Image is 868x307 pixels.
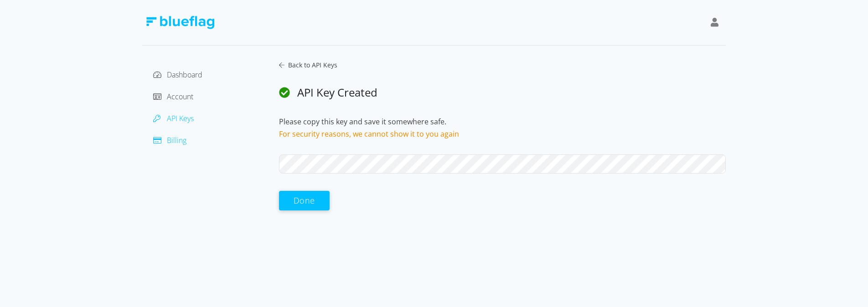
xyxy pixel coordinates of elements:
a: Back to API Keys [279,60,726,70]
a: Dashboard [153,70,202,80]
button: Done [279,191,330,210]
span: Billing [167,135,186,145]
a: Account [153,92,193,102]
a: Billing [153,135,186,145]
span: Account [167,92,193,102]
span: For security reasons, we cannot show it to you again [279,129,459,139]
img: Blue Flag Logo [146,16,214,29]
span: API Keys [167,113,194,123]
span: Dashboard [167,70,202,80]
a: API Keys [153,113,194,123]
span: API Key Created [297,85,377,100]
span: Please copy this key and save it somewhere safe. [279,117,446,127]
span: Back to API Keys [284,61,337,69]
